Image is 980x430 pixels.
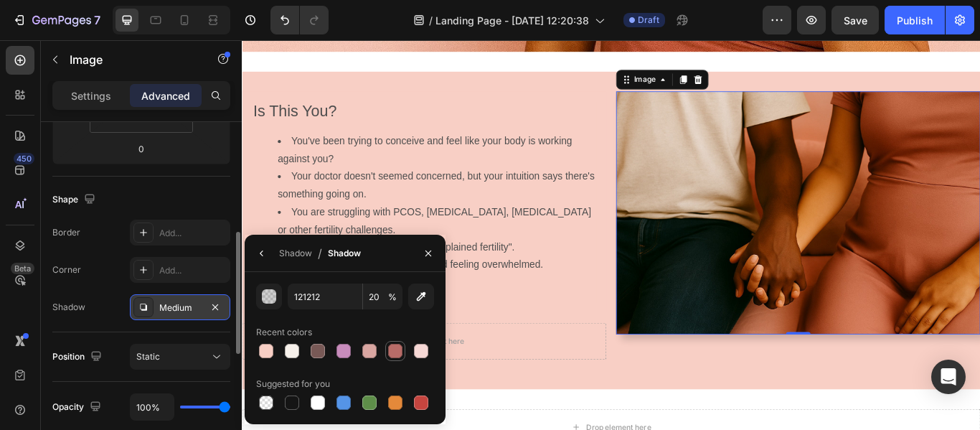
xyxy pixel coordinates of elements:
div: Border [52,226,80,239]
input: Auto [131,394,174,420]
div: Opacity [52,398,104,417]
div: Shadow [52,301,85,314]
button: Save [831,6,879,34]
div: Suggested for you [256,378,330,391]
div: Shape [52,190,98,210]
p: Settings [71,88,111,103]
div: Publish [897,13,933,28]
input: 0 [127,138,156,159]
div: 450 [14,153,34,164]
div: Undo/Redo [270,6,329,34]
span: / [318,245,322,262]
button: Static [130,344,230,370]
div: Recent colors [256,326,312,339]
div: Corner [52,263,81,276]
div: Beta [11,263,34,274]
div: Medium [159,302,201,314]
div: Add... [159,264,227,277]
input: Eg: FFFFFF [288,284,362,309]
p: Image [70,51,192,68]
span: Draft [638,14,659,27]
span: Save [844,14,867,27]
p: Advanced [141,88,190,103]
div: Shadow [279,247,312,260]
img: Couple facing fer [436,60,861,343]
div: Open Intercom Messenger [931,360,966,394]
span: / [429,13,433,28]
div: Position [52,347,105,367]
button: 7 [6,6,107,34]
p: 7 [94,11,100,29]
span: Static [136,351,160,362]
span: % [388,291,397,304]
iframe: Design area [242,40,980,430]
div: Image [454,39,485,52]
span: Landing Page - [DATE] 12:20:38 [435,13,589,28]
div: Add... [159,227,227,240]
button: Publish [885,6,945,34]
div: Shadow [328,247,361,260]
